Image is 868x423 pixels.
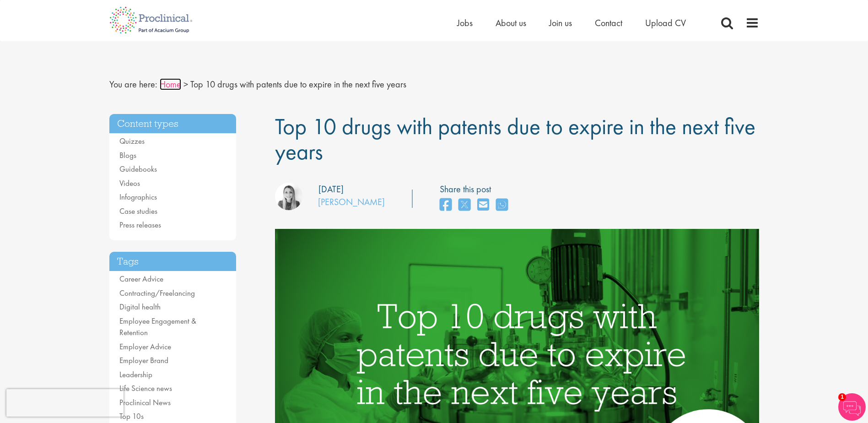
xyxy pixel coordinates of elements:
a: share on whats app [496,195,508,215]
a: Digital health [119,302,161,312]
a: Employee Engagement & Retention [119,316,196,338]
a: Proclinical News [119,397,171,407]
a: Top 10s [119,411,144,421]
a: Quizzes [119,136,145,146]
a: Employer Advice [119,342,171,352]
label: Share this post [440,183,512,196]
a: share on twitter [458,195,470,215]
a: Videos [119,178,140,188]
a: Contact [595,17,622,29]
a: Career Advice [119,274,163,284]
a: Employer Brand [119,355,168,365]
h3: Tags [109,252,237,271]
a: Upload CV [645,17,686,29]
a: Jobs [457,17,473,29]
div: [DATE] [318,183,344,196]
span: 1 [838,393,846,401]
a: Life Science news [119,383,172,393]
a: share on facebook [440,195,452,215]
img: Chatbot [838,393,866,421]
h3: Content types [109,114,237,134]
img: Hannah Burke [275,183,302,210]
a: Contracting/Freelancing [119,288,195,298]
span: Top 10 drugs with patents due to expire in the next five years [275,112,755,166]
span: Top 10 drugs with patents due to expire in the next five years [190,78,406,90]
a: Leadership [119,369,152,380]
a: [PERSON_NAME] [318,196,385,208]
a: Press releases [119,220,161,230]
span: > [183,78,188,90]
a: About us [496,17,526,29]
span: You are here: [109,78,157,90]
a: Blogs [119,150,136,160]
a: breadcrumb link [160,78,181,90]
a: Case studies [119,206,157,216]
iframe: reCAPTCHA [6,389,124,417]
a: Join us [549,17,572,29]
a: share on email [477,195,489,215]
a: Infographics [119,192,157,202]
a: Guidebooks [119,164,157,174]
